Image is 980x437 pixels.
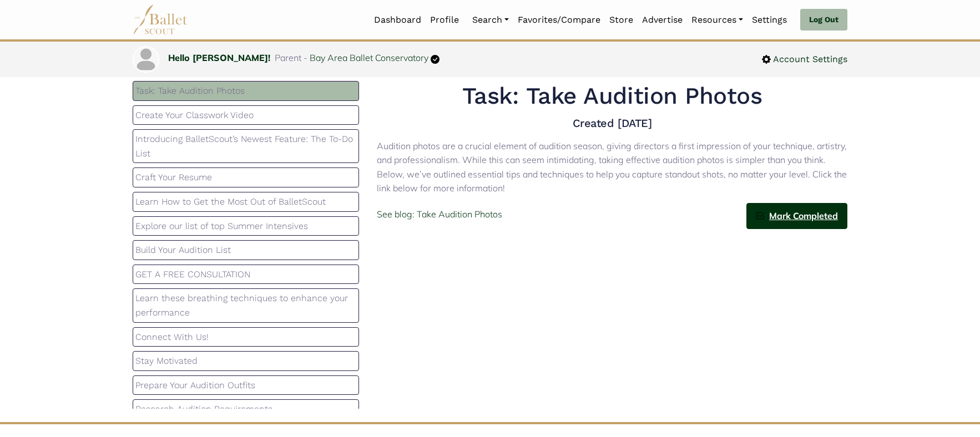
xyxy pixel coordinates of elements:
[377,207,502,222] a: See blog: Take Audition Photos
[304,52,307,63] span: -
[771,52,847,67] span: Account Settings
[377,81,847,111] h1: Task: Take Audition Photos
[310,52,428,63] a: Bay Area Ballet Conservatory
[135,402,356,416] p: Research Audition Requirements
[135,219,356,233] p: Explore our list of top Summer Intensives
[275,52,301,63] span: Parent
[135,108,356,123] p: Create Your Classwork Video
[135,291,356,319] p: Learn these breathing techniques to enhance your performance
[135,84,356,98] p: Task: Take Audition Photos
[135,170,356,185] p: Craft Your Resume
[135,132,356,160] p: Introducing BalletScout’s Newest Feature: The To-Do List
[135,354,356,368] p: Stay Motivated
[377,116,847,130] h4: Created [DATE]
[605,8,638,32] a: Store
[687,8,747,32] a: Resources
[135,243,356,257] p: Build Your Audition List
[135,195,356,209] p: Learn How to Get the Most Out of BalletScout
[765,209,838,223] span: Mark Completed
[747,8,791,32] a: Settings
[168,52,270,63] a: Hello [PERSON_NAME]!
[638,8,687,32] a: Advertise
[800,9,847,31] a: Log Out
[762,52,847,67] a: Account Settings
[135,378,356,393] p: Prepare Your Audition Outfits
[135,330,356,344] p: Connect With Us!
[134,47,158,72] img: profile picture
[468,8,513,32] a: Search
[370,8,426,32] a: Dashboard
[135,267,356,282] p: GET A FREE CONSULTATION
[426,8,463,32] a: Profile
[513,8,605,32] a: Favorites/Compare
[377,139,847,196] p: Audition photos are a crucial element of audition season, giving directors a first impression of ...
